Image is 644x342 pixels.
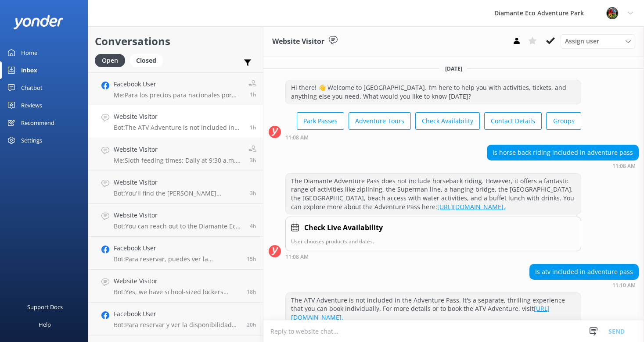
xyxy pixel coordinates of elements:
[285,253,581,260] div: Sep 04 2025 11:08am (UTC -06:00) America/Costa_Rica
[114,145,242,154] h4: Website Visitor
[285,135,309,140] strong: 11:08 AM
[487,145,638,160] div: Is horse back riding included in adventure pass
[114,178,243,187] h4: Website Visitor
[114,210,243,220] h4: Website Visitor
[95,55,130,65] a: Open
[546,112,581,130] button: Groups
[304,222,383,234] h4: Check Live Availability
[88,171,263,204] a: Website VisitorBot:You'll find the [PERSON_NAME][GEOGRAPHIC_DATA] at [GEOGRAPHIC_DATA], located a...
[27,298,63,316] div: Support Docs
[529,282,639,288] div: Sep 04 2025 11:10am (UTC -06:00) America/Costa_Rica
[250,124,256,131] span: Sep 04 2025 11:10am (UTC -06:00) America/Costa_Rica
[88,72,263,105] a: Facebook UserMe:Para los precios para nacionales por favor escribenos por WhatsApp al [PHONE_NUMB...
[95,33,256,50] h2: Conversations
[21,114,54,132] div: Recommend
[561,34,635,48] div: Assign User
[88,270,263,303] a: Website VisitorBot:Yes, we have school-sized lockers available for personal items. If you have la...
[114,112,243,121] h4: Website Visitor
[437,203,505,211] a: [URL][DOMAIN_NAME].
[114,124,243,132] p: Bot: The ATV Adventure is not included in the Adventure Pass. It's a separate, thrilling experien...
[114,189,243,197] p: Bot: You'll find the [PERSON_NAME][GEOGRAPHIC_DATA] at [GEOGRAPHIC_DATA], located at RIU Hotel [S...
[21,96,42,114] div: Reviews
[484,112,542,130] button: Contact Details
[88,204,263,237] a: Website VisitorBot:You can reach out to the Diamante Eco Adventure Park team by calling [PHONE_NU...
[291,304,550,321] a: [URL][DOMAIN_NAME].
[114,222,243,230] p: Bot: You can reach out to the Diamante Eco Adventure Park team by calling [PHONE_NUMBER], sending...
[39,316,51,333] div: Help
[250,222,256,230] span: Sep 04 2025 08:45am (UTC -06:00) America/Costa_Rica
[114,79,242,89] h4: Facebook User
[88,303,263,335] a: Facebook UserBot:Para reservar y ver la disponibilidad en tiempo real, puedes hacerlo en línea a ...
[247,288,256,296] span: Sep 03 2025 06:25pm (UTC -06:00) America/Costa_Rica
[297,112,344,130] button: Park Passes
[114,91,242,99] p: Me: Para los precios para nacionales por favor escribenos por WhatsApp al [PHONE_NUMBER]
[250,157,256,164] span: Sep 04 2025 09:57am (UTC -06:00) America/Costa_Rica
[88,237,263,270] a: Facebook UserBot:Para reservar, puedes ver la disponibilidad en vivo y hacer tu reserva en el sig...
[606,7,619,20] img: 831-1756915225.png
[291,237,576,246] p: User chooses products and dates.
[530,264,638,279] div: Is atv included in adventure pass
[114,243,240,253] h4: Facebook User
[286,174,581,214] div: The Diamante Adventure Pass does not include horseback riding. However, it offers a fantastic ran...
[114,321,240,329] p: Bot: Para reservar y ver la disponibilidad en tiempo real, puedes hacerlo en línea a través de es...
[612,164,636,169] strong: 11:08 AM
[114,288,240,296] p: Bot: Yes, we have school-sized lockers available for personal items. If you have larger luggage, ...
[286,80,581,103] div: Hi there! 👋 Welcome to [GEOGRAPHIC_DATA]. I’m here to help you with activities, tickets, and anyt...
[487,163,639,169] div: Sep 04 2025 11:08am (UTC -06:00) America/Costa_Rica
[21,44,37,61] div: Home
[250,189,256,197] span: Sep 04 2025 09:28am (UTC -06:00) America/Costa_Rica
[130,54,163,67] div: Closed
[114,255,240,263] p: Bot: Para reservar, puedes ver la disponibilidad en vivo y hacer tu reserva en el siguiente enlac...
[88,105,263,138] a: Website VisitorBot:The ATV Adventure is not included in the Adventure Pass. It's a separate, thri...
[250,91,256,98] span: Sep 04 2025 11:53am (UTC -06:00) America/Costa_Rica
[13,15,64,29] img: yonder-white-logo.png
[114,157,242,164] p: Me: Sloth feeding times: Daily at 9:30 a.m., 12:30 p.m., and 3:30 p.m. (Animal Sanctuary). Arrive...
[612,283,636,288] strong: 11:10 AM
[286,293,581,325] div: The ATV Adventure is not included in the Adventure Pass. It's a separate, thrilling experience th...
[130,55,167,65] a: Closed
[21,79,43,96] div: Chatbot
[88,138,263,171] a: Website VisitorMe:Sloth feeding times: Daily at 9:30 a.m., 12:30 p.m., and 3:30 p.m. (Animal Sanc...
[247,321,256,328] span: Sep 03 2025 04:57pm (UTC -06:00) America/Costa_Rica
[21,61,37,79] div: Inbox
[114,276,240,286] h4: Website Visitor
[95,54,125,67] div: Open
[285,134,581,140] div: Sep 04 2025 11:08am (UTC -06:00) America/Costa_Rica
[247,255,256,263] span: Sep 03 2025 09:24pm (UTC -06:00) America/Costa_Rica
[349,112,411,130] button: Adventure Tours
[415,112,480,130] button: Check Availability
[285,254,309,260] strong: 11:08 AM
[440,65,468,72] span: [DATE]
[114,309,240,319] h4: Facebook User
[272,36,324,47] h3: Website Visitor
[21,132,42,149] div: Settings
[565,36,599,46] span: Assign user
